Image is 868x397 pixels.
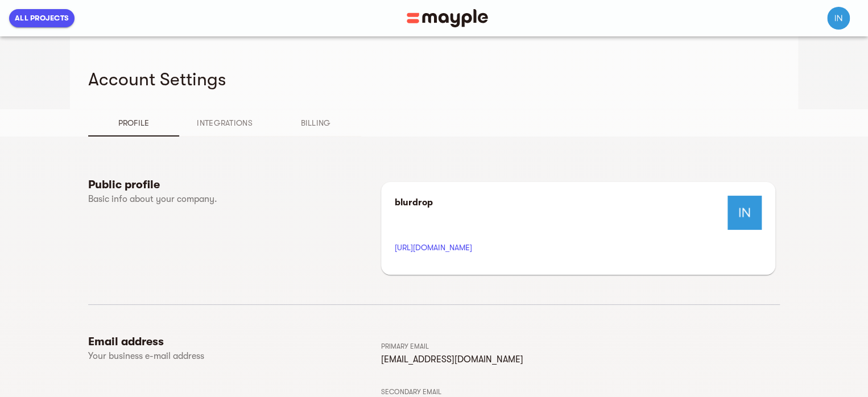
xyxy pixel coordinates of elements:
h4: Account Settings [88,68,771,91]
span: All Projects [15,11,69,25]
img: Main logo [407,9,488,27]
p: Your business e-mail address [88,349,304,363]
p: [EMAIL_ADDRESS][DOMAIN_NAME] [381,353,775,366]
button: All Projects [9,9,75,27]
span: PRIMARY EMAIL [381,342,429,350]
p: Basic info about your company. [88,192,304,206]
span: SECONDARY EMAIL [381,388,441,396]
img: project_owning_company_logo_mayple [728,196,762,230]
a: [URL][DOMAIN_NAME] [395,243,472,252]
p: blurdrop [395,196,433,209]
span: Profile [95,116,172,130]
span: Billing [277,116,354,130]
h6: Public profile [88,177,377,192]
h6: Email address [88,334,377,349]
span: Integrations [186,116,263,130]
img: 0lUPjo6ZSyxuFwhK5ofm [827,7,850,30]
